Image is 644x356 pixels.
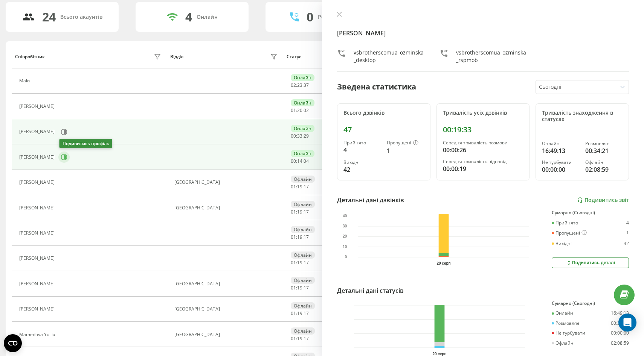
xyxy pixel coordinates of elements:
text: 20 [343,235,347,239]
div: [GEOGRAPHIC_DATA] [174,180,279,185]
div: Офлайн [552,341,574,346]
span: 01 [291,107,296,114]
span: 01 [291,310,296,317]
div: [PERSON_NAME] [19,129,56,134]
div: Детальні дані дзвінків [337,195,404,205]
span: 20 [297,107,302,114]
span: 04 [304,158,309,164]
div: Розмовляє [585,141,623,146]
div: Всього акаунтів [60,14,102,20]
span: 37 [304,82,309,88]
div: : : [291,260,309,265]
div: Офлайн [291,327,315,335]
div: Зведена статистика [337,81,416,92]
span: 33 [297,133,302,139]
div: 0 [307,10,313,24]
button: Подивитись деталі [552,258,629,268]
div: Онлайн [291,99,314,106]
div: Всього дзвінків [343,110,424,116]
div: Офлайн [291,251,315,259]
span: 19 [297,310,302,317]
div: Онлайн [542,141,579,146]
div: Офлайн [291,176,315,183]
div: : : [291,184,309,189]
div: vsbrotherscomua_ozminska_rspmob [456,49,527,64]
div: 02:08:59 [611,341,629,346]
span: 17 [304,310,309,317]
div: Не турбувати [542,160,579,165]
div: Офлайн [291,226,315,233]
div: [PERSON_NAME] [19,155,56,160]
span: 02 [291,82,296,88]
span: 23 [297,82,302,88]
span: 01 [291,183,296,190]
div: Сумарно (Сьогодні) [552,301,629,306]
div: Онлайн [197,14,218,20]
span: 00 [291,133,296,139]
span: 01 [291,209,296,215]
h4: [PERSON_NAME] [337,29,629,38]
span: 19 [297,285,302,291]
div: [GEOGRAPHIC_DATA] [174,332,279,337]
span: 17 [304,285,309,291]
div: 00:00:00 [542,165,579,174]
span: 19 [297,259,302,266]
div: [PERSON_NAME] [19,180,56,185]
div: 1 [387,146,424,155]
div: Онлайн [291,150,314,157]
div: Детальні дані статусів [337,286,404,295]
div: 00:34:21 [611,321,629,326]
span: 01 [291,285,296,291]
div: Пропущені [552,230,587,236]
div: : : [291,285,309,291]
div: Співробітник [15,54,45,59]
div: Тривалість знаходження в статусах [542,110,623,123]
div: 16:49:13 [542,146,579,155]
div: Онлайн [291,74,314,81]
div: Відділ [170,54,183,59]
div: 00:00:00 [611,330,629,336]
span: 19 [297,234,302,240]
div: Прийнято [343,140,381,145]
div: : : [291,159,309,164]
span: 17 [304,209,309,215]
div: Вихідні [552,241,572,246]
div: [PERSON_NAME] [19,104,56,109]
div: Статус [287,54,301,59]
span: 17 [304,259,309,266]
div: Офлайн [291,302,315,309]
div: Онлайн [552,311,573,316]
div: Не турбувати [552,330,585,336]
text: 10 [343,245,347,249]
div: Середня тривалість відповіді [443,159,523,164]
div: Пропущені [387,140,424,146]
span: 01 [291,259,296,266]
div: 4 [343,145,381,155]
div: [PERSON_NAME] [19,230,56,236]
div: : : [291,133,309,139]
div: Розмовляють [318,14,354,20]
span: 19 [297,183,302,190]
div: 02:08:59 [585,165,623,174]
div: [PERSON_NAME] [19,256,56,261]
span: 17 [304,183,309,190]
span: 19 [297,335,302,342]
div: 42 [624,241,629,246]
span: 00 [291,158,296,164]
span: 01 [291,234,296,240]
div: [GEOGRAPHIC_DATA] [174,281,279,286]
div: Середня тривалість розмови [443,140,523,145]
div: 47 [343,125,424,134]
text: 20 серп [432,352,446,356]
span: 01 [291,335,296,342]
a: Подивитись звіт [577,197,629,203]
div: Офлайн [291,201,315,208]
text: 30 [343,224,347,228]
text: 0 [345,255,347,259]
div: Mamedova Yuliia [19,332,57,337]
div: 00:34:21 [585,146,623,155]
div: [PERSON_NAME] [19,306,56,312]
div: : : [291,336,309,341]
div: Онлайн [291,125,314,132]
span: 17 [304,234,309,240]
